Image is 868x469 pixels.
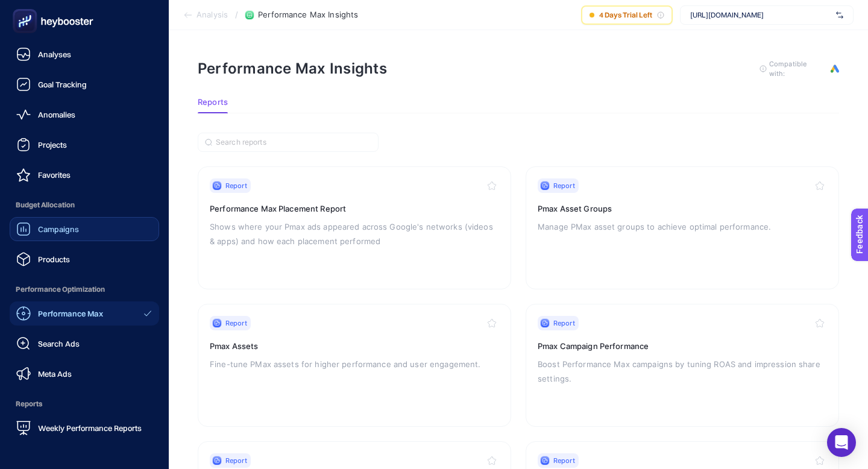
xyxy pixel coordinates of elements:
input: Search [216,138,371,147]
span: Search Ads [38,339,80,348]
span: Report [225,456,247,465]
span: Performance Optimization [10,277,159,301]
a: Anomalies [10,102,159,127]
a: ReportPmax Campaign PerformanceBoost Performance Max campaigns by tuning ROAS and impression shar... [526,304,839,427]
span: Projects [38,140,67,150]
span: Report [553,456,575,465]
span: Report [225,318,247,328]
p: Fine-tune PMax assets for higher performance and user engagement. [210,357,499,371]
span: Products [38,254,70,264]
h3: Performance Max Placement Report [210,203,499,215]
span: Weekly Performance Reports [38,423,142,433]
span: Report [225,181,247,190]
span: Goal Tracking [38,80,87,89]
a: Analyses [10,42,159,66]
p: Boost Performance Max campaigns by tuning ROAS and impression share settings. [538,357,827,386]
a: ReportPmax Asset GroupsManage PMax asset groups to achieve optimal performance. [526,166,839,289]
span: Report [553,181,575,190]
a: Campaigns [10,217,159,241]
h3: Pmax Assets [210,340,499,352]
span: Campaigns [38,224,79,234]
img: svg%3e [836,9,843,21]
span: Report [553,318,575,328]
span: Analysis [197,10,228,20]
span: Feedback [7,4,46,13]
a: Meta Ads [10,362,159,386]
a: ReportPmax AssetsFine-tune PMax assets for higher performance and user engagement. [198,304,511,427]
span: / [235,10,238,19]
a: Projects [10,133,159,157]
p: Manage PMax asset groups to achieve optimal performance. [538,219,827,234]
span: Performance Max [38,309,103,318]
h3: Pmax Asset Groups [538,203,827,215]
span: 4 Days Trial Left [599,10,652,20]
a: Performance Max [10,301,159,326]
span: Performance Max Insights [258,10,358,20]
span: Compatible with: [769,59,823,78]
a: Favorites [10,163,159,187]
a: Goal Tracking [10,72,159,96]
span: Budget Allocation [10,193,159,217]
a: ReportPerformance Max Placement ReportShows where your Pmax ads appeared across Google's networks... [198,166,511,289]
span: Reports [10,392,159,416]
span: [URL][DOMAIN_NAME] [690,10,831,20]
a: Search Ads [10,332,159,356]
a: Weekly Performance Reports [10,416,159,440]
span: Meta Ads [38,369,72,379]
div: Open Intercom Messenger [827,428,856,457]
span: Reports [198,98,228,107]
a: Products [10,247,159,271]
span: Analyses [38,49,71,59]
p: Shows where your Pmax ads appeared across Google's networks (videos & apps) and how each placemen... [210,219,499,248]
h3: Pmax Campaign Performance [538,340,827,352]
button: Reports [198,98,228,113]
span: Favorites [38,170,71,180]
h1: Performance Max Insights [198,60,387,77]
span: Anomalies [38,110,75,119]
